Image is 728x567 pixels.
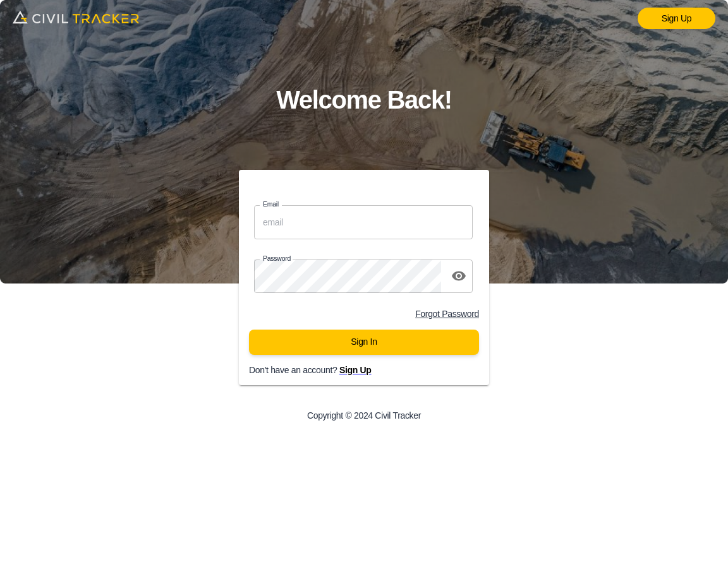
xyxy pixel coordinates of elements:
[307,410,421,421] p: Copyright © 2024 Civil Tracker
[446,263,471,289] button: toggle password visibility
[415,309,479,319] a: Forgot Password
[249,330,479,355] button: Sign In
[638,8,715,29] a: Sign Up
[254,205,473,239] input: email
[13,6,139,28] img: logo
[339,365,372,375] a: Sign Up
[276,80,452,121] h1: Welcome Back!
[249,365,499,375] p: Don't have an account?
